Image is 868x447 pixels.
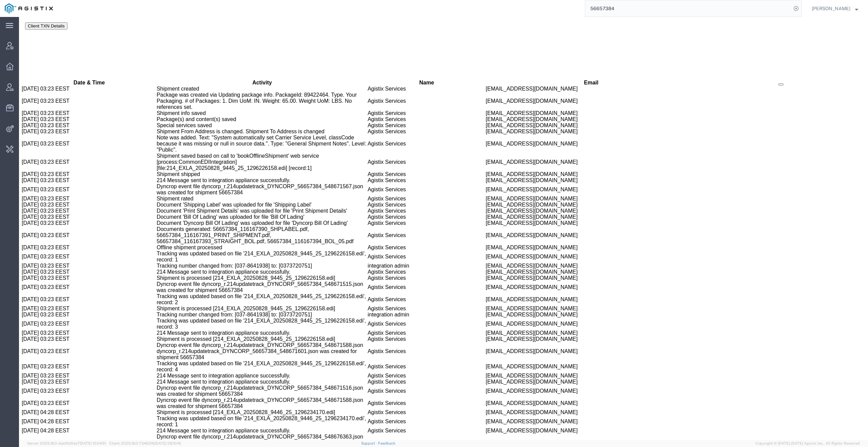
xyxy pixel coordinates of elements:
td: [DATE] 03:23 EEST [3,160,138,167]
td: Dyncrop event file dyncorp_r.214updatetrack_DYNCORP_56657384_548671588.json dyncorp_r.214updatetr... [138,325,349,344]
td: [DATE] 03:23 EEST [3,246,138,252]
span: [EMAIL_ADDRESS][DOMAIN_NAME] [467,105,559,111]
td: Agistix Services [349,399,467,411]
img: logo [5,3,53,14]
td: Agistix Services [349,380,467,392]
th: Email: activate to sort column ascending [467,63,678,69]
iframe: FS Legacy Container [19,17,868,440]
td: Agistix Services [349,93,467,99]
td: [DATE] 03:23 EEST [3,319,138,325]
span: [EMAIL_ADDRESS][DOMAIN_NAME] [467,279,559,285]
td: Agistix Services [349,209,467,228]
td: [DATE] 04:28 EEST [3,392,138,399]
td: Agistix Services [349,99,467,105]
td: [DATE] 03:23 EEST [3,362,138,368]
td: 214 Message sent to integration appliance successfully. [138,252,349,258]
td: Agistix Services [349,179,467,185]
span: [DATE] 08:10:16 [155,441,181,445]
td: 214 Message sent to integration appliance successfully. [138,160,349,167]
td: Agistix Services [349,69,467,75]
th: Name: activate to sort column ascending [349,63,467,69]
td: Agistix Services [349,264,467,276]
span: [EMAIL_ADDRESS][DOMAIN_NAME] [467,313,559,319]
span: [EMAIL_ADDRESS][DOMAIN_NAME] [467,246,559,252]
td: [DATE] 03:23 EEST [3,325,138,344]
td: [DATE] 03:23 EEST [3,313,138,319]
td: Agistix Services [349,252,467,258]
span: [EMAIL_ADDRESS][DOMAIN_NAME] [467,362,559,368]
td: Agistix Services [349,167,467,179]
th: Activity: activate to sort column ascending [138,63,349,69]
td: [DATE] 03:23 EEST [3,276,138,289]
td: [DATE] 03:23 EEST [3,252,138,258]
td: Agistix Services [349,313,467,319]
span: [EMAIL_ADDRESS][DOMAIN_NAME] [467,170,559,175]
td: [DATE] 03:23 EEST [3,75,138,93]
span: [EMAIL_ADDRESS][DOMAIN_NAME] [467,197,559,203]
td: Shipment rated [138,179,349,185]
td: Dyncrop event file dyncorp_r.214updatetrack_DYNCORP_56657384_548676363.json dyncorp_r.214updatetr... [138,417,349,435]
td: Package was created via Updating package info. PackageId: 89422464. Type. Your Packaging. # of Pa... [138,75,349,93]
td: 214 Message sent to integration appliance successfully. [138,362,349,368]
td: Dyncrop event file dyncorp_r.214updatetrack_DYNCORP_56657384_548671588.json was created for shipm... [138,380,349,392]
td: Shipment shipped [138,154,349,160]
td: Note was added. Text: "System automatically set Carrier Service Level, classCode because it was m... [138,118,349,136]
td: [DATE] 03:23 EEST [3,234,138,246]
td: Agistix Services [349,356,467,362]
td: [DATE] 03:23 EEST [3,154,138,160]
td: [DATE] 03:23 EEST [3,368,138,380]
td: [DATE] 04:28 EEST [3,417,138,435]
span: [EMAIL_ADDRESS][DOMAIN_NAME] [467,383,559,389]
td: Agistix Services [349,228,467,234]
td: [DATE] 03:23 EEST [3,301,138,313]
span: [EMAIL_ADDRESS][DOMAIN_NAME] [467,81,559,87]
span: Copyright © [DATE]-[DATE] Agistix Inc., All Rights Reserved [755,441,860,446]
td: 214 Message sent to integration appliance successfully. [138,313,349,319]
td: [DATE] 03:23 EEST [3,69,138,75]
span: [EMAIL_ADDRESS][DOMAIN_NAME] [467,356,559,362]
td: [DATE] 03:23 EEST [3,136,138,154]
td: Agistix Services [349,203,467,209]
td: [DATE] 03:23 EEST [3,191,138,197]
button: Manage table columns [759,66,765,69]
td: Shipment is processed [214_EXLA_20250828_9445_25_1296226158.edi] [138,289,349,295]
td: Agistix Services [349,136,467,154]
td: Document 'Print Shipment Details' was uploaded for file 'Print Shipment Details' [138,191,349,197]
span: [EMAIL_ADDRESS][DOMAIN_NAME] [467,142,559,148]
span: [EMAIL_ADDRESS][DOMAIN_NAME] [467,267,559,273]
td: Agistix Services [349,276,467,289]
td: Agistix Services [349,289,467,295]
span: [EMAIL_ADDRESS][DOMAIN_NAME] [467,191,559,197]
td: Agistix Services [349,112,467,118]
a: Support [361,441,378,445]
span: Client: 2025.18.0-7346316 [109,441,181,445]
td: Agistix Services [349,234,467,246]
td: [DATE] 03:23 EEST [3,380,138,392]
span: [EMAIL_ADDRESS][DOMAIN_NAME] [467,304,559,310]
td: [DATE] 04:28 EEST [3,399,138,411]
td: [DATE] 03:23 EEST [3,258,138,264]
td: Agistix Services [349,325,467,344]
td: Agistix Services [349,319,467,325]
td: [DATE] 03:23 EEST [3,295,138,301]
td: Dyncrop event file dyncorp_r.214updatetrack_DYNCORP_56657384_548671516.json was created for shipm... [138,368,349,380]
span: [EMAIL_ADDRESS][DOMAIN_NAME] [467,258,559,264]
td: [DATE] 03:23 EEST [3,167,138,179]
td: [DATE] 03:23 EEST [3,289,138,295]
span: [EMAIL_ADDRESS][DOMAIN_NAME] [467,228,559,233]
td: Shipment is processed [214_EXLA_20250828_9445_25_1296226158.edi] [138,319,349,325]
td: [DATE] 03:23 EEST [3,185,138,191]
td: [DATE] 03:23 EEST [3,209,138,228]
td: 214 Message sent to integration appliance successfully. [138,411,349,417]
td: Tracking was updated based on file '214_EXLA_20250828_9445_25_1296226158.edi', record: 3 [138,301,349,313]
td: Shipment saved based on call to 'bookOfflineShipment' web service [process:CommonEDIIntegration] ... [138,136,349,154]
td: [DATE] 03:23 EEST [3,356,138,362]
td: Tracking was updated based on file '214_EXLA_20250828_9445_25_1296226158.edi', record: 2 [138,276,349,289]
td: Dyncrop event file dyncorp_r.214updatetrack_DYNCORP_56657384_548671567.json was created for shipm... [138,167,349,179]
td: [DATE] 03:23 EEST [3,99,138,105]
td: Agistix Services [349,197,467,203]
td: [DATE] 03:23 EEST [3,228,138,234]
span: [EMAIL_ADDRESS][DOMAIN_NAME] [467,331,559,337]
